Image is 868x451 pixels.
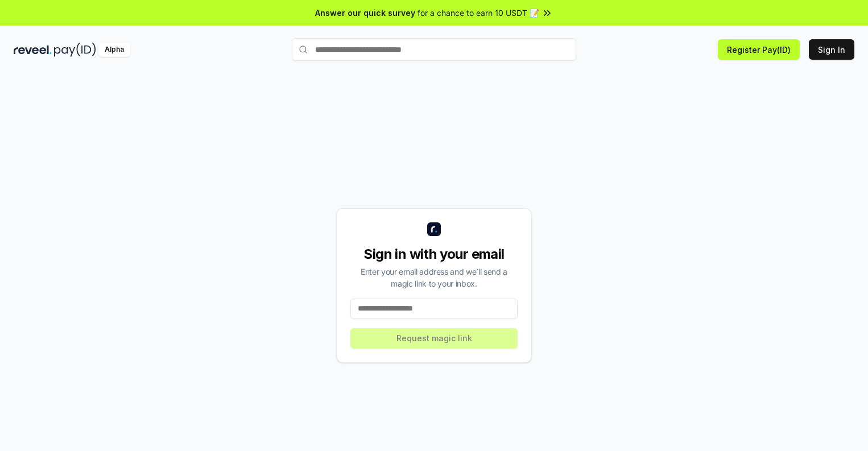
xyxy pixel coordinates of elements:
button: Register Pay(ID) [718,39,800,60]
img: reveel_dark [14,43,52,57]
img: pay_id [54,43,96,57]
img: logo_small [427,222,441,236]
div: Enter your email address and we’ll send a magic link to your inbox. [350,266,518,289]
button: Sign In [809,39,854,60]
span: for a chance to earn 10 USDT 📝 [418,7,539,19]
div: Alpha [98,43,130,57]
div: Sign in with your email [350,245,518,263]
span: Answer our quick survey [315,7,415,19]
